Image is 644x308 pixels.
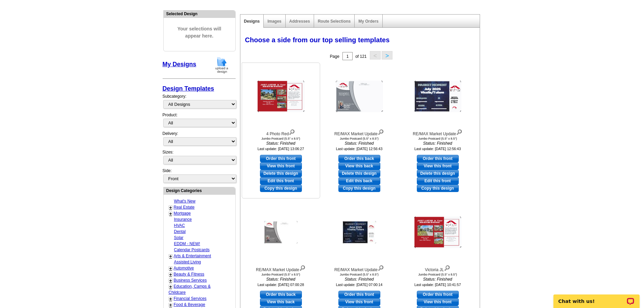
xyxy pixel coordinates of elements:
[169,284,172,289] a: +
[330,54,339,59] span: Page
[174,272,205,277] a: Beauty & Fitness
[174,235,184,240] a: Solar
[318,19,351,24] a: Route Selections
[322,264,397,273] div: RE/MAX Market Update
[417,185,459,192] a: Copy this design
[260,185,302,192] a: Copy this design
[355,54,366,59] span: of 121
[370,51,381,60] button: <
[414,81,461,112] img: RE/MAX Market Update
[456,128,462,135] img: view design details
[336,81,383,112] img: RE/MAX Market Update
[322,137,397,140] div: Jumbo Postcard (5.5" x 8.5")
[244,128,318,137] div: 4 Photo Red
[169,266,172,271] a: +
[401,128,475,137] div: RE/MAX Market Update
[299,264,306,271] img: view design details
[289,128,295,135] img: view design details
[169,205,172,210] a: +
[322,276,397,282] i: Status: Finished
[244,273,318,276] div: Jumbo Postcard (5.5" x 8.5")
[378,128,384,135] img: view design details
[417,162,459,170] a: View this front
[244,137,318,140] div: Jumbo Postcard (5.5" x 8.5")
[169,254,172,259] a: +
[163,93,236,112] div: Subcategory:
[549,287,644,308] iframe: LiveChat chat widget
[258,147,304,151] small: Last update: [DATE] 13:06:27
[414,217,461,248] img: Victoria JL
[322,273,397,276] div: Jumbo Postcard (5.5" x 8.5")
[245,36,390,44] span: Choose a side from our top selling templates
[322,140,397,146] i: Status: Finished
[342,221,376,244] img: RE/MAX Market Update
[260,298,302,306] a: View this back
[401,264,475,273] div: Victoria JL
[267,19,281,24] a: Images
[417,298,459,306] a: View this front
[417,170,459,177] a: Delete this design
[174,223,185,228] a: HVAC
[260,291,302,298] a: use this design
[244,264,318,273] div: RE/MAX Market Update
[260,170,302,177] a: Delete this design
[163,149,236,168] div: Sizes:
[174,205,195,210] a: Real Estate
[336,283,383,287] small: Last update: [DATE] 07:00:14
[163,131,236,149] div: Delivery:
[169,19,230,46] span: Your selections will appear here.
[174,229,186,234] a: Dental
[338,155,380,162] a: use this design
[257,81,305,112] img: 4 Photo Red
[244,140,318,146] i: Status: Finished
[244,276,318,282] i: Status: Finished
[174,241,200,246] a: EDDM - NEW!
[338,291,380,298] a: use this design
[444,264,450,271] img: view design details
[169,272,172,277] a: +
[289,19,310,24] a: Addresses
[401,140,475,146] i: Status: Finished
[169,296,172,302] a: +
[260,155,302,162] a: use this design
[401,276,475,282] i: Status: Finished
[174,302,205,307] a: Food & Beverage
[163,168,236,184] div: Side:
[338,177,380,185] a: edit this design
[338,298,380,306] a: View this front
[244,19,260,24] a: Designs
[174,199,196,204] a: What's New
[414,147,461,151] small: Last update: [DATE] 12:56:43
[169,302,172,308] a: +
[174,211,191,216] a: Mortgage
[417,291,459,298] a: use this design
[174,296,207,301] a: Financial Services
[169,284,211,295] a: Education, Camps & Childcare
[174,254,211,258] a: Arts & Entertainment
[264,221,298,244] img: RE/MAX Market Update
[174,217,192,222] a: Insurance
[174,260,201,264] a: Assisted Living
[338,185,380,192] a: Copy this design
[258,283,304,287] small: Last update: [DATE] 07:00:28
[417,177,459,185] a: edit this design
[169,278,172,283] a: +
[174,266,194,270] a: Automotive
[169,211,172,216] a: +
[260,177,302,185] a: edit this design
[338,162,380,170] a: View this back
[401,273,475,276] div: Jumbo Postcard (5.5" x 8.5")
[163,85,214,92] a: Design Templates
[382,51,392,60] button: >
[174,278,207,283] a: Business Services
[260,162,302,170] a: View this front
[414,283,461,287] small: Last update: [DATE] 10:41:57
[164,187,235,194] div: Design Categories
[336,147,383,151] small: Last update: [DATE] 12:56:43
[401,137,475,140] div: Jumbo Postcard (5.5" x 8.5")
[213,56,231,74] img: upload-design
[174,247,210,252] a: Calendar Postcards
[163,112,236,131] div: Product:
